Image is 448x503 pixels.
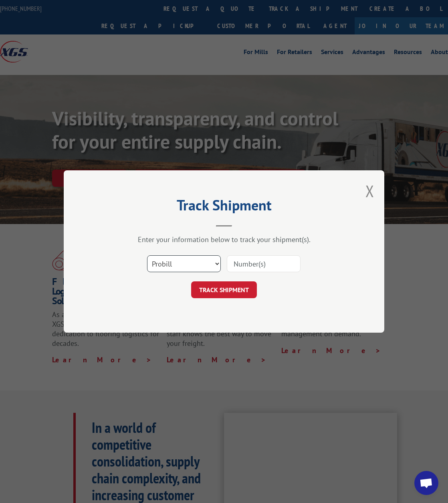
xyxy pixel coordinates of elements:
[104,200,344,215] h2: Track Shipment
[104,235,344,244] div: Enter your information below to track your shipment(s).
[191,281,257,298] button: TRACK SHIPMENT
[414,471,438,495] div: Open chat
[365,180,374,202] button: Close modal
[227,255,301,272] input: Number(s)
